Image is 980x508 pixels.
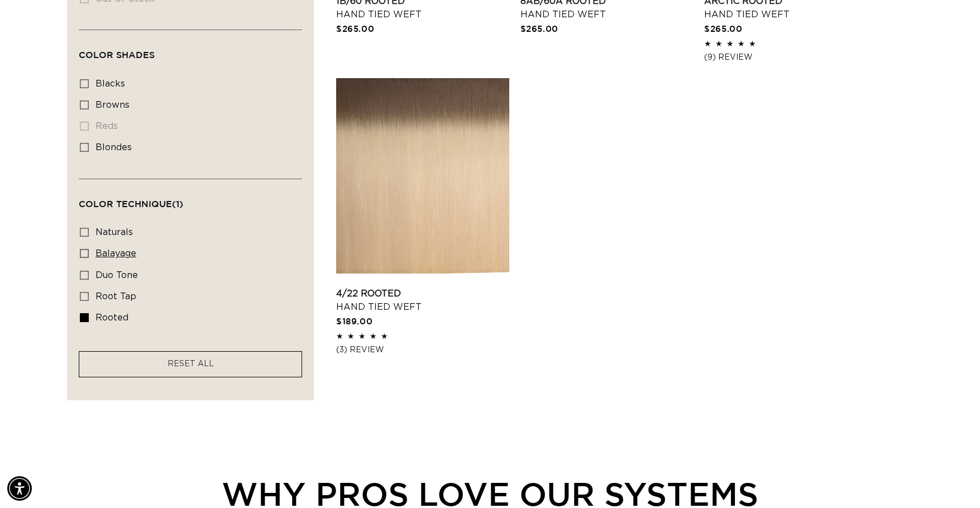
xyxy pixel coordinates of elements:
span: RESET ALL [168,360,214,368]
div: Accessibility Menu [7,476,32,501]
a: 4/22 Rooted Hand Tied Weft [336,287,509,314]
span: Color Technique [79,199,183,209]
span: Color Shades [79,50,155,60]
span: (1) [172,199,183,209]
summary: Color Technique (1 selected) [79,179,302,219]
a: RESET ALL [168,357,214,371]
span: balayage [95,249,136,258]
span: rooted [95,313,128,322]
span: duo tone [95,271,138,280]
summary: Color Shades (0 selected) [79,30,302,70]
span: naturals [95,228,133,237]
span: blacks [95,79,125,88]
span: blondes [95,143,132,152]
iframe: Chat Widget [924,454,980,508]
span: browns [95,100,130,109]
span: root tap [95,292,136,301]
